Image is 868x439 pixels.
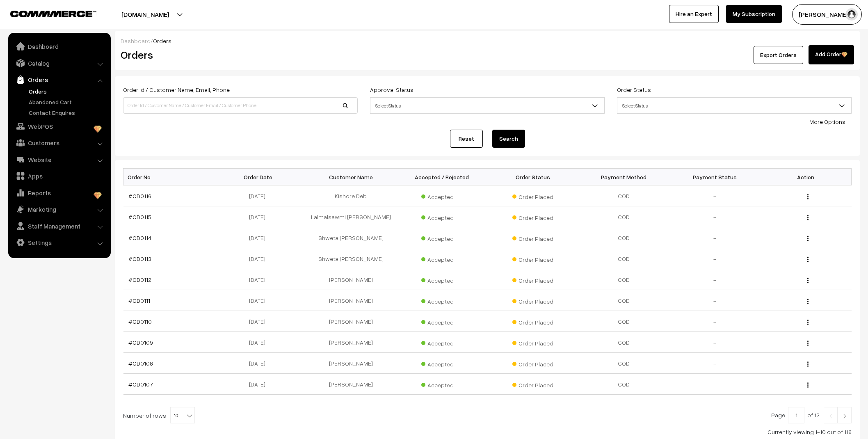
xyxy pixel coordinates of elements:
a: Dashboard [10,39,108,54]
span: Order Placed [512,316,553,327]
td: [DATE] [214,227,305,248]
span: Accepted [421,274,462,285]
span: Select Status [617,97,852,114]
a: Hire an Expert [669,5,719,23]
span: Accepted [421,358,462,368]
input: Order Id / Customer Name / Customer Email / Customer Phone [123,97,358,114]
img: Menu [807,236,809,241]
img: user [845,8,858,21]
td: - [669,290,761,311]
span: Order Placed [512,337,553,348]
span: Order Placed [512,295,553,306]
th: Action [761,169,852,185]
td: COD [578,332,669,353]
span: Order Placed [512,358,553,368]
img: Menu [807,278,809,283]
span: Order Placed [512,232,553,243]
td: COD [578,269,669,290]
span: Order Placed [512,253,553,264]
span: Page [771,412,785,418]
a: Apps [10,169,108,183]
td: - [669,206,761,227]
a: Staff Management [10,219,108,233]
th: Order No [123,169,215,185]
img: Menu [807,382,809,388]
a: #OD0116 [128,192,151,199]
th: Customer Name [305,169,396,185]
a: WebPOS [10,119,108,134]
td: COD [578,185,669,206]
td: COD [578,206,669,227]
td: [PERSON_NAME] [305,353,396,374]
button: Export Orders [754,46,803,64]
td: [DATE] [214,353,305,374]
img: Menu [807,341,809,346]
td: - [669,332,761,353]
a: More Options [809,118,845,125]
a: Add Order [809,45,854,64]
span: 10 [170,407,195,423]
a: #OD0111 [128,297,150,304]
a: Settings [10,235,108,250]
span: Accepted [421,211,462,222]
td: - [669,248,761,269]
td: [PERSON_NAME] [305,374,396,395]
td: [DATE] [214,269,305,290]
button: [DOMAIN_NAME] [93,4,198,25]
td: - [669,374,761,395]
td: [DATE] [214,206,305,227]
td: [PERSON_NAME] [305,269,396,290]
span: Accepted [421,190,462,201]
a: #OD0112 [128,276,151,283]
label: Approval Status [370,85,413,94]
td: Shweta [PERSON_NAME] [305,227,396,248]
a: #OD0110 [128,318,152,325]
a: Reset [450,130,483,148]
h2: Orders [121,48,357,61]
td: COD [578,227,669,248]
td: [PERSON_NAME] [305,311,396,332]
td: - [669,185,761,206]
td: - [669,353,761,374]
span: Accepted [421,253,462,264]
a: My Subscription [726,5,782,23]
td: COD [578,353,669,374]
span: Order Placed [512,274,553,285]
a: #OD0107 [128,381,153,388]
img: Left [827,414,834,418]
td: COD [578,311,669,332]
th: Accepted / Rejected [396,169,487,185]
span: Order Placed [512,379,553,389]
a: #OD0114 [128,234,151,241]
a: COMMMERCE [10,8,82,18]
a: Customers [10,135,108,150]
img: Right [841,414,848,418]
th: Order Date [214,169,305,185]
td: COD [578,248,669,269]
a: #OD0115 [128,213,151,220]
span: Accepted [421,379,462,389]
a: Catalog [10,56,108,71]
a: Orders [27,87,108,96]
td: COD [578,290,669,311]
span: 10 [171,407,194,424]
label: Order Id / Customer Name, Email, Phone [123,85,230,94]
td: [DATE] [214,374,305,395]
td: COD [578,374,669,395]
td: - [669,227,761,248]
a: #OD0108 [128,360,153,367]
span: Select Status [370,97,605,114]
a: Orders [10,72,108,87]
td: [DATE] [214,332,305,353]
a: Abandoned Cart [27,98,108,106]
span: Number of rows [123,411,166,420]
td: Lalmalsawmi [PERSON_NAME] [305,206,396,227]
td: [DATE] [214,248,305,269]
img: Menu [807,361,809,367]
span: Orders [153,37,171,44]
img: Menu [807,299,809,304]
span: of 12 [807,412,820,418]
span: Accepted [421,316,462,327]
td: [DATE] [214,185,305,206]
td: [DATE] [214,311,305,332]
